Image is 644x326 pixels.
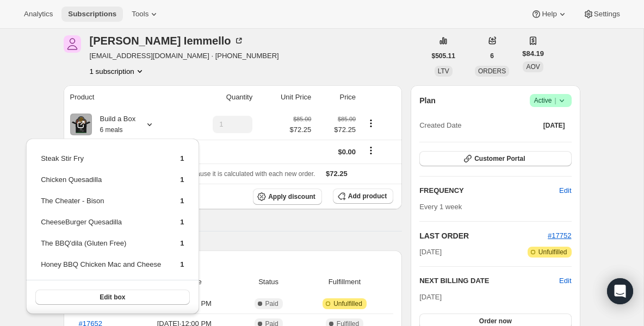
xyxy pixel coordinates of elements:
[419,230,548,241] h2: LAST ORDER
[333,189,393,204] button: Add product
[526,63,540,71] span: AOV
[425,48,462,64] button: $505.11
[474,154,525,163] span: Customer Portal
[293,116,311,122] small: $85.00
[125,7,166,22] button: Tools
[132,10,148,18] span: Tools
[314,85,359,109] th: Price
[180,175,184,184] span: 1
[419,185,559,196] h2: FREQUENCY
[90,35,244,46] div: [PERSON_NAME] Iemmello
[180,239,184,247] span: 1
[548,230,571,241] button: #17752
[180,154,184,162] span: 1
[537,118,572,133] button: [DATE]
[326,170,348,178] span: $72.25
[290,124,312,135] span: $72.25
[338,148,356,156] span: $0.00
[432,52,455,60] span: $505.11
[256,85,314,109] th: Unit Price
[419,293,442,301] span: [DATE]
[548,231,571,240] a: #17752
[72,259,394,270] h2: Payment attempts
[100,126,123,134] small: 6 meals
[40,195,162,215] td: The Cheater - Bison
[100,293,125,302] span: Edit box
[40,216,162,236] td: CheeseBurger Quesadilla
[338,116,356,122] small: $85.00
[419,151,571,166] button: Customer Portal
[318,124,356,135] span: $72.25
[183,85,256,109] th: Quantity
[419,247,442,258] span: [DATE]
[542,10,556,18] span: Help
[419,203,462,211] span: Every 1 week
[268,192,315,201] span: Apply discount
[24,10,53,18] span: Analytics
[241,277,295,287] span: Status
[64,85,183,109] th: Product
[253,189,322,205] button: Apply discount
[559,185,571,196] span: Edit
[479,317,512,325] span: Order now
[333,299,362,308] span: Unfulfilled
[534,95,567,106] span: Active
[478,67,506,75] span: ORDERS
[594,10,620,18] span: Settings
[524,7,574,22] button: Help
[362,145,380,156] button: Shipping actions
[40,153,162,173] td: Steak Stir Fry
[362,117,380,129] button: Product actions
[64,35,81,53] span: Anthony Iemmello
[554,96,556,105] span: |
[90,51,279,61] span: [EMAIL_ADDRESS][DOMAIN_NAME] · [PHONE_NUMBER]
[419,95,436,106] h2: Plan
[180,260,184,268] span: 1
[553,182,578,199] button: Edit
[543,121,565,130] span: [DATE]
[302,277,387,287] span: Fulfillment
[61,7,123,22] button: Subscriptions
[419,275,559,286] h2: NEXT BILLING DATE
[348,192,387,200] span: Add product
[17,7,59,22] button: Analytics
[92,114,136,135] div: Build a Box
[607,278,633,304] div: Open Intercom Messenger
[577,7,627,22] button: Settings
[35,290,189,305] button: Edit box
[70,114,92,135] img: product img
[438,67,449,75] span: LTV
[40,237,162,258] td: The BBQ'dila (Gluten Free)
[522,48,544,59] span: $84.19
[265,299,278,308] span: Paid
[40,259,162,279] td: Honey BBQ Chicken Mac and Cheese
[40,174,162,194] td: Chicken Quesadilla
[419,120,461,131] span: Created Date
[490,52,494,60] span: 6
[180,197,184,205] span: 1
[68,10,116,18] span: Subscriptions
[90,66,145,77] button: Product actions
[559,275,571,286] button: Edit
[180,218,184,226] span: 1
[484,48,500,64] button: 6
[538,248,567,256] span: Unfulfilled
